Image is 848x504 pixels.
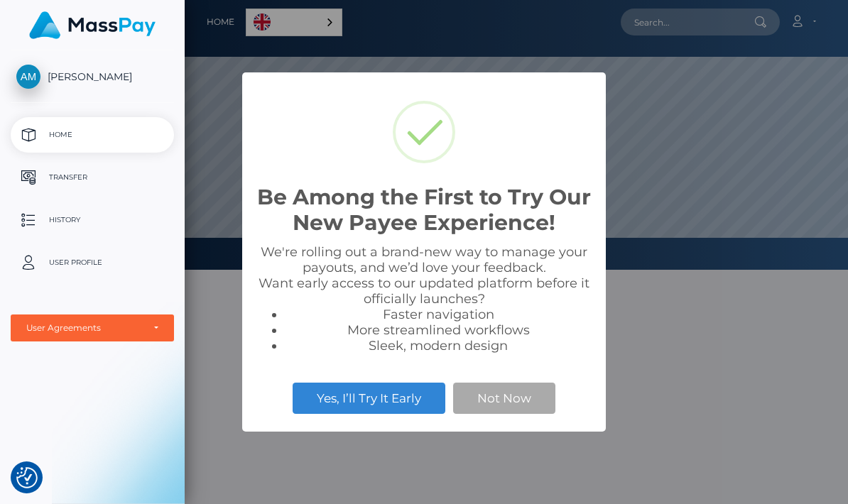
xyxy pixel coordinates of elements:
button: Consent Preferences [16,467,38,488]
p: User Profile [16,252,168,273]
p: History [16,209,168,231]
button: Not Now [453,383,555,414]
li: Faster navigation [285,307,592,322]
span: [PERSON_NAME] [11,70,174,83]
div: User Agreements [26,322,143,334]
button: User Agreements [11,314,174,341]
li: More streamlined workflows [285,322,592,338]
li: Sleek, modern design [285,338,592,354]
button: Yes, I’ll Try It Early [293,383,445,414]
div: We're rolling out a brand-new way to manage your payouts, and we’d love your feedback. Want early... [256,244,592,354]
p: Home [16,124,168,146]
img: Revisit consent button [16,467,38,488]
img: MassPay [29,11,156,39]
p: Transfer [16,167,168,188]
h2: Be Among the First to Try Our New Payee Experience! [256,185,592,236]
